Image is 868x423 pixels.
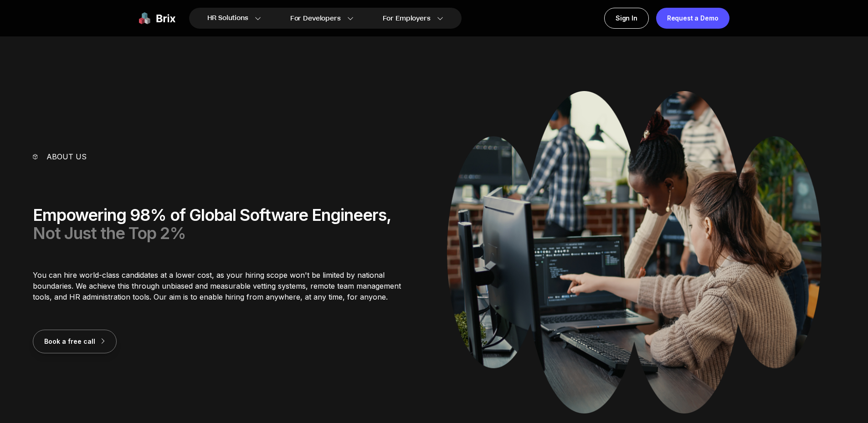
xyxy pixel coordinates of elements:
[33,330,117,353] button: Book a free call
[46,151,87,162] p: About us
[604,8,649,29] a: Sign In
[290,14,341,23] span: For Developers
[207,11,248,25] span: HR Solutions
[33,336,117,346] a: Book a free call
[33,206,421,242] div: Empowering 98% of Global Software Engineers,
[383,14,431,23] span: For Employers
[447,91,822,413] img: About Us
[656,8,729,29] a: Request a Demo
[33,270,421,302] p: You can hire world-class candidates at a lower cost, as your hiring scope won't be limited by nat...
[33,154,37,159] img: vector
[33,223,186,243] span: Not Just the Top 2%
